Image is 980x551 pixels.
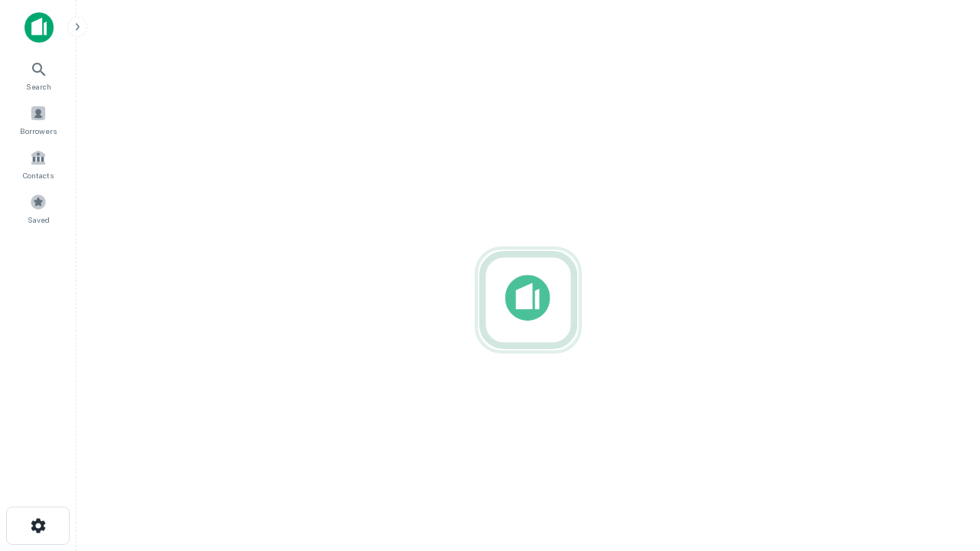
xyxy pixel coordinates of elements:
img: capitalize-icon.png [24,12,54,43]
a: Search [5,54,72,96]
a: Saved [5,187,72,229]
span: Contacts [23,169,54,181]
a: Borrowers [5,99,72,140]
span: Saved [28,214,50,226]
a: Contacts [5,143,72,184]
span: Search [26,80,51,93]
span: Borrowers [20,125,57,137]
iframe: Chat Widget [903,380,980,453]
